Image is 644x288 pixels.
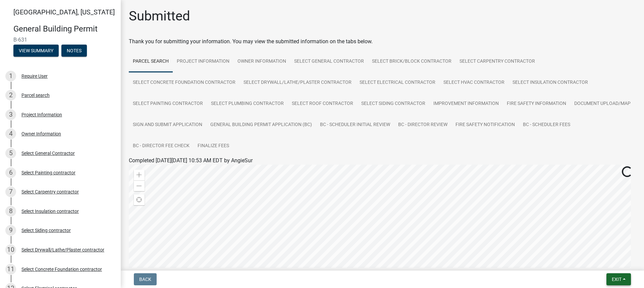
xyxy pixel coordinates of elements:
[194,135,233,157] a: Finalize Fees
[5,167,16,178] div: 6
[455,51,539,72] a: Select Carpentry contractor
[21,151,75,156] div: Select General Contractor
[21,170,75,175] div: Select Painting contractor
[13,8,115,16] span: [GEOGRAPHIC_DATA], [US_STATE]
[134,180,145,191] div: Zoom out
[5,109,16,120] div: 3
[129,38,636,46] div: Thank you for submitting your information. You may view the submitted information on the tabs below.
[207,93,288,115] a: Select Plumbing contractor
[439,72,508,94] a: Select HVAC Contractor
[451,114,519,136] a: Fire Safety Notification
[139,277,151,282] span: Back
[21,247,104,252] div: Select Drywall/Lathe/Plaster contractor
[316,114,394,136] a: BC - Scheduler Initial Review
[612,277,622,282] span: Exit
[21,209,79,214] div: Select Insulation contractor
[5,128,16,139] div: 4
[5,244,16,255] div: 10
[5,206,16,217] div: 8
[21,267,102,272] div: Select Concrete Foundation contractor
[429,93,503,115] a: Improvement Information
[129,72,239,94] a: Select Concrete Foundation contractor
[61,45,87,57] button: Notes
[134,273,157,285] button: Back
[5,264,16,275] div: 11
[13,24,115,34] h4: General Building Permit
[368,51,455,72] a: Select Brick/Block Contractor
[61,48,87,54] wm-modal-confirm: Notes
[5,186,16,197] div: 7
[129,114,206,136] a: Sign and Submit Application
[519,114,574,136] a: BC - Scheduler Fees
[134,194,145,205] div: Find my location
[5,225,16,236] div: 9
[5,71,16,81] div: 1
[357,93,429,115] a: Select Siding contractor
[21,228,71,233] div: Select Siding contractor
[134,170,145,180] div: Zoom in
[206,114,316,136] a: General Building Permit Application (BC)
[233,51,290,72] a: Owner Information
[129,135,194,157] a: BC - Director Fee Check
[129,93,207,115] a: Select Painting contractor
[173,51,233,72] a: Project Information
[508,72,592,94] a: Select Insulation contractor
[13,48,59,54] wm-modal-confirm: Summary
[21,112,62,117] div: Project Information
[5,90,16,101] div: 2
[21,131,61,136] div: Owner Information
[129,157,253,164] span: Completed [DATE][DATE] 10:53 AM EDT by AngieSur
[13,37,107,43] span: B-631
[356,72,439,94] a: Select Electrical contractor
[288,93,357,115] a: Select Roof contractor
[5,148,16,159] div: 5
[239,72,356,94] a: Select Drywall/Lathe/Plaster contractor
[129,51,173,72] a: Parcel search
[570,93,635,115] a: Document Upload/Map
[21,93,50,98] div: Parcel search
[21,189,79,194] div: Select Carpentry contractor
[21,74,48,78] div: Require User
[394,114,451,136] a: BC - Director Review
[606,273,631,285] button: Exit
[503,93,570,115] a: Fire Safety Information
[13,45,59,57] button: View Summary
[290,51,368,72] a: Select General Contractor
[129,8,190,24] h1: Submitted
